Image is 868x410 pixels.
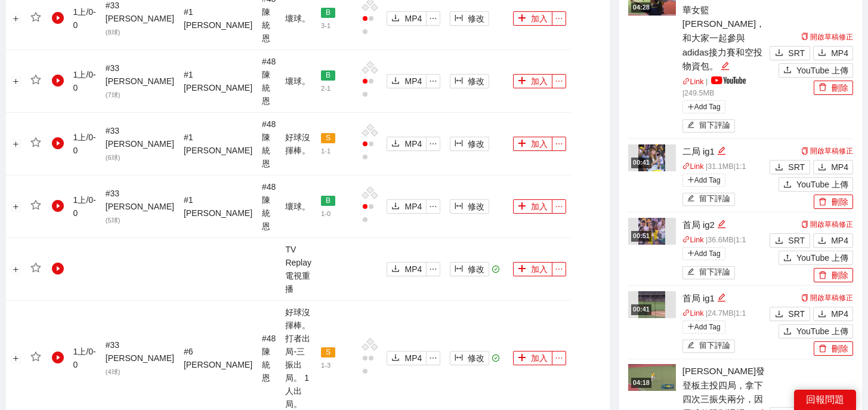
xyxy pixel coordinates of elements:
span: check-circle [492,266,500,273]
span: ( 7 球) [106,91,121,98]
span: # 33 [PERSON_NAME] [106,1,174,36]
button: plus加入 [513,351,552,365]
span: ellipsis [552,265,566,273]
a: 開啟草稿修正 [801,33,853,41]
span: # 1 [PERSON_NAME] [184,7,252,30]
button: downloadSRT [770,46,810,60]
span: ellipsis [552,202,566,211]
span: # 6 [PERSON_NAME] [184,347,252,369]
div: 04:28 [631,2,651,13]
span: 1 上 / 0 - 0 [73,132,96,155]
span: column-width [455,139,463,149]
button: column-width修改 [450,137,489,151]
button: downloadMP4 [813,46,853,60]
span: MP4 [404,352,422,365]
div: 首局 ig1 [682,291,767,306]
span: ellipsis [427,14,440,23]
span: # 33 [PERSON_NAME] [106,340,174,376]
span: edit [687,268,695,277]
span: play-circle [52,263,64,275]
span: edit [687,121,695,130]
button: uploadYouTube 上傳 [779,324,853,338]
span: edit [721,61,730,70]
div: 編輯 [717,291,726,306]
span: plus [518,14,526,23]
p: | 31.1 MB | 1:1 [682,161,767,173]
img: 6755a7f8-fc11-4022-8959-1466a5f2cca6.jpg [638,218,665,245]
span: 3 - 1 [321,22,330,29]
span: download [818,163,826,172]
span: star [30,12,41,23]
button: delete刪除 [814,341,853,356]
span: download [775,236,783,246]
span: delete [818,83,827,93]
span: plus [518,264,526,274]
div: 編輯 [717,218,726,232]
button: ellipsis [552,11,566,26]
span: # 33 [PERSON_NAME] [106,189,174,224]
img: 325638de-cbde-4df6-b13c-e918aed3c726.jpg [628,364,676,391]
button: downloadMP4 [387,11,427,26]
span: Add Tag [682,247,725,260]
button: uploadYouTube 上傳 [779,177,853,192]
button: column-width修改 [450,74,489,88]
span: 修改 [468,263,484,276]
button: delete刪除 [814,195,853,209]
a: linkLink [682,309,704,317]
button: downloadMP4 [387,262,427,276]
p: | 24.7 MB | 1:1 [682,308,767,320]
p: | 36.6 MB | 1:1 [682,235,767,246]
span: Add Tag [682,174,725,187]
button: delete刪除 [814,268,853,282]
span: download [391,14,400,23]
button: column-width修改 [450,199,489,214]
button: plus加入 [513,74,552,88]
span: 修改 [468,12,484,25]
span: download [775,48,783,58]
span: ellipsis [427,140,440,148]
span: plus [518,202,526,211]
span: ellipsis [427,354,440,362]
div: 00:41 [631,158,651,168]
span: download [818,48,826,58]
button: 展開行 [11,265,21,275]
span: delete [818,198,827,207]
button: uploadYouTube 上傳 [779,251,853,265]
span: YouTube 上傳 [796,64,848,77]
button: ellipsis [552,351,566,365]
a: linkLink [682,236,704,244]
span: edit [717,293,726,302]
span: download [775,310,783,319]
button: plus加入 [513,137,552,151]
span: 1 - 3 [321,362,330,369]
span: 修改 [468,352,484,365]
span: link [682,309,690,317]
span: 2 - 1 [321,85,330,92]
span: S [321,133,335,144]
a: 開啟草稿修正 [801,220,853,229]
span: copy [801,294,808,301]
span: # 1 [PERSON_NAME] [184,195,252,218]
span: edit [687,341,695,350]
button: 展開行 [11,354,21,363]
span: column-width [455,202,463,211]
div: 首局 ig2 [682,218,767,232]
span: MP4 [831,161,848,174]
span: star [30,200,41,211]
button: edit留下評論 [682,119,736,132]
button: downloadSRT [770,160,810,174]
img: e650f661-ae0c-46bc-b045-9594c23d3fbf.jpg [638,291,665,318]
span: plus [687,176,694,183]
button: ellipsis [552,74,566,88]
span: link [682,78,690,85]
button: ellipsis [426,262,440,276]
span: download [391,264,400,274]
span: copy [801,221,808,228]
span: download [818,236,826,246]
span: YouTube 上傳 [796,178,848,191]
span: S [321,347,335,358]
span: download [391,353,400,363]
span: 1 - 1 [321,147,330,155]
span: play-circle [52,75,64,87]
span: plus [687,323,694,330]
